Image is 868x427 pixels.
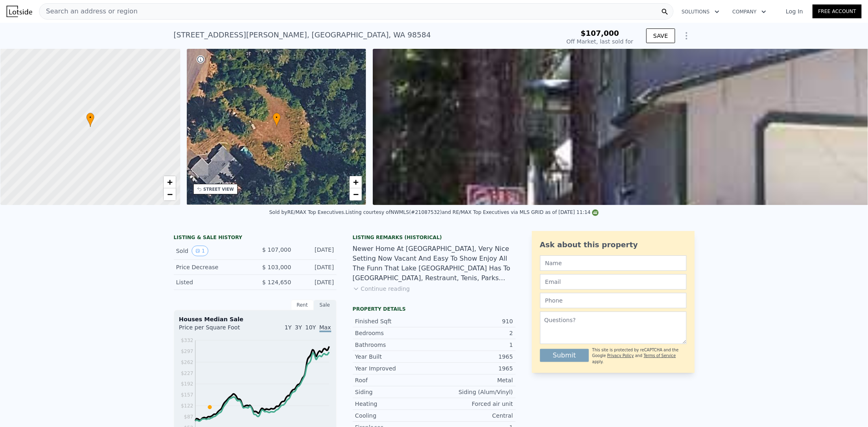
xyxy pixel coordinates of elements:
[295,324,302,331] span: 3Y
[353,189,359,199] span: −
[174,234,337,242] div: LISTING & SALE HISTORY
[726,4,773,19] button: Company
[273,113,281,127] div: •
[607,353,634,358] a: Privacy Policy
[355,412,434,420] div: Cooling
[176,278,249,286] div: Listed
[540,255,687,271] input: Name
[181,359,193,365] tspan: $262
[644,353,676,358] a: Terms of Service
[181,392,193,398] tspan: $157
[540,293,687,308] input: Phone
[540,274,687,290] input: Email
[314,300,337,310] div: Sale
[434,412,513,420] div: Central
[181,370,193,376] tspan: $227
[86,113,94,127] div: •
[353,234,516,241] div: Listing Remarks (Historical)
[184,414,193,420] tspan: $87
[776,7,813,15] a: Log In
[675,4,726,19] button: Solutions
[646,28,675,43] button: SAVE
[345,209,599,215] div: Listing courtesy of NWMLS (#21087532) and RE/MAX Top Executives via MLS GRID as of [DATE] 11:14
[319,324,331,332] span: Max
[181,403,193,409] tspan: $122
[192,246,209,256] button: View historical data
[269,209,346,215] div: Sold by RE/MAX Top Executives .
[355,329,434,337] div: Bedrooms
[176,263,249,271] div: Price Decrease
[434,329,513,337] div: 2
[678,28,695,44] button: Show Options
[262,279,291,285] span: $ 124,650
[581,29,619,37] span: $107,000
[355,376,434,384] div: Roof
[434,353,513,361] div: 1965
[434,376,513,384] div: Metal
[592,347,686,365] div: This site is protected by reCAPTCHA and the Google and apply.
[813,4,861,18] a: Free Account
[355,400,434,408] div: Heating
[353,306,516,312] div: Property details
[353,244,516,283] div: Newer Home At [GEOGRAPHIC_DATA], Very Nice Setting Now Vacant And Easy To Show Enjoy All The Funn...
[353,285,410,293] button: Continue reading
[262,264,291,270] span: $ 103,000
[181,349,193,354] tspan: $297
[174,29,431,41] div: [STREET_ADDRESS][PERSON_NAME] , [GEOGRAPHIC_DATA] , WA 98584
[167,189,172,199] span: −
[353,177,359,187] span: +
[355,341,434,349] div: Bathrooms
[434,341,513,349] div: 1
[355,353,434,361] div: Year Built
[164,176,176,188] a: Zoom in
[305,324,316,331] span: 10Y
[167,177,172,187] span: +
[39,7,138,16] span: Search an address or region
[284,324,291,331] span: 1Y
[355,317,434,325] div: Finished Sqft
[355,364,434,373] div: Year Improved
[176,246,249,256] div: Sold
[355,388,434,396] div: Siding
[566,37,633,46] div: Off Market, last sold for
[540,349,589,362] button: Submit
[86,114,94,121] span: •
[434,400,513,408] div: Forced air unit
[164,188,176,200] a: Zoom out
[434,364,513,373] div: 1965
[298,278,334,286] div: [DATE]
[434,317,513,325] div: 910
[298,246,334,256] div: [DATE]
[540,239,687,251] div: Ask about this property
[179,315,331,323] div: Houses Median Sale
[350,188,362,200] a: Zoom out
[179,323,255,336] div: Price per Square Foot
[273,114,281,121] span: •
[181,338,193,343] tspan: $332
[181,381,193,387] tspan: $192
[291,300,314,310] div: Rent
[592,209,599,216] img: NWMLS Logo
[262,246,291,253] span: $ 107,000
[350,176,362,188] a: Zoom in
[434,388,513,396] div: Siding (Alum/Vinyl)
[298,263,334,271] div: [DATE]
[7,6,32,17] img: Lotside
[203,186,234,192] div: STREET VIEW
